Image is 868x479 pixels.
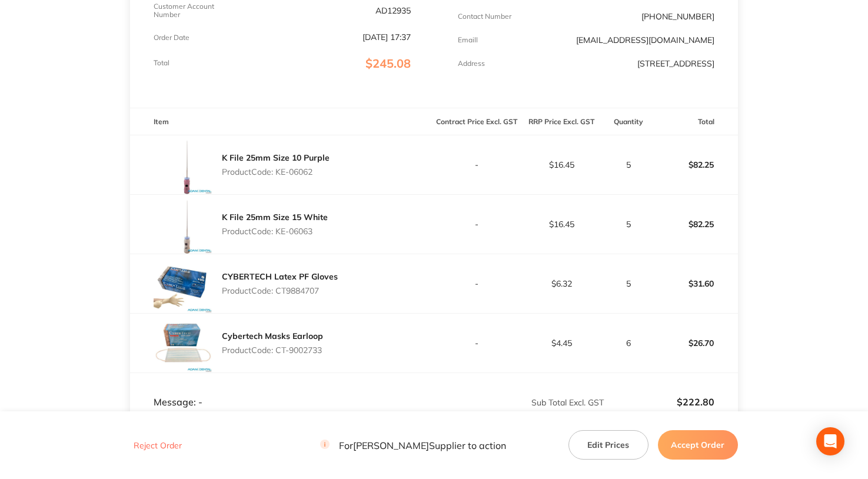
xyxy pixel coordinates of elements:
[222,345,323,355] p: Product Code: CT-9002733
[637,59,714,68] p: [STREET_ADDRESS]
[222,271,338,282] a: CYBERTECH Latex PF Gloves
[435,338,519,348] p: -
[458,36,478,44] p: Emaill
[375,6,411,15] p: AD12935
[605,397,714,407] p: $222.80
[154,34,189,42] p: Order Date
[154,135,212,194] img: ZGtoa3JjdQ
[653,270,737,298] p: $31.60
[130,373,434,408] td: Message: -
[605,160,653,169] p: 5
[576,35,714,45] a: [EMAIL_ADDRESS][DOMAIN_NAME]
[653,108,738,135] th: Total
[568,430,648,460] button: Edit Prices
[365,56,411,71] span: $245.08
[222,152,330,163] a: K File 25mm Size 10 Purple
[435,160,519,169] p: -
[658,430,738,460] button: Accept Order
[320,440,506,451] p: For [PERSON_NAME] Supplier to action
[222,286,338,295] p: Product Code: CT9884707
[653,151,737,179] p: $82.25
[154,254,212,313] img: N2llMTdmNQ
[435,279,519,288] p: -
[154,195,212,254] img: MmFqOWhkeA
[434,108,520,135] th: Contract Price Excl. GST
[222,227,328,236] p: Product Code: KE-06063
[458,12,511,21] p: Contact Number
[154,59,169,67] p: Total
[222,212,328,222] a: K File 25mm Size 15 White
[520,219,604,229] p: $16.45
[154,2,239,19] p: Customer Account Number
[653,210,737,238] p: $82.25
[458,59,485,68] p: Address
[222,331,323,341] a: Cybertech Masks Earloop
[222,167,330,177] p: Product Code: KE-06062
[605,279,653,288] p: 5
[435,219,519,229] p: -
[653,329,737,357] p: $26.70
[519,108,604,135] th: RRP Price Excl. GST
[154,314,212,372] img: anpsYTA0Ng
[816,427,844,455] div: Open Intercom Messenger
[520,279,604,288] p: $6.32
[641,12,714,21] p: [PHONE_NUMBER]
[520,160,604,169] p: $16.45
[520,338,604,348] p: $4.45
[605,338,653,348] p: 6
[363,32,411,42] p: [DATE] 17:37
[604,108,653,135] th: Quantity
[130,108,434,135] th: Item
[435,398,604,407] p: Sub Total Excl. GST
[130,440,185,451] button: Reject Order
[605,219,653,229] p: 5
